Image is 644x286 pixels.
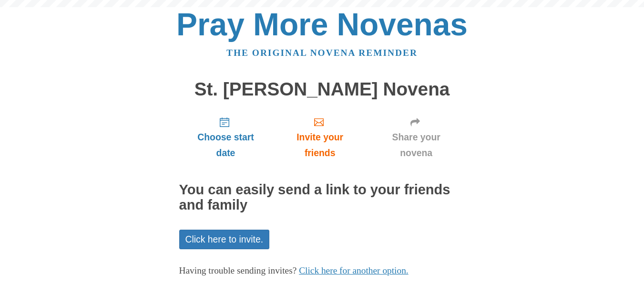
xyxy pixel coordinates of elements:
[272,109,367,166] a: Invite your friends
[179,79,465,100] h1: St. [PERSON_NAME] Novena
[179,265,297,275] span: Having trouble sending invites?
[176,7,468,42] a: Pray More Novenas
[189,129,263,161] span: Choose start date
[377,129,456,161] span: Share your novena
[179,230,270,249] a: Click here to invite.
[282,129,358,161] span: Invite your friends
[179,182,465,213] h2: You can easily send a link to your friends and family
[179,109,273,166] a: Choose start date
[299,265,409,275] a: Click here for another option.
[368,109,465,166] a: Share your novena
[226,48,418,58] a: The original novena reminder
